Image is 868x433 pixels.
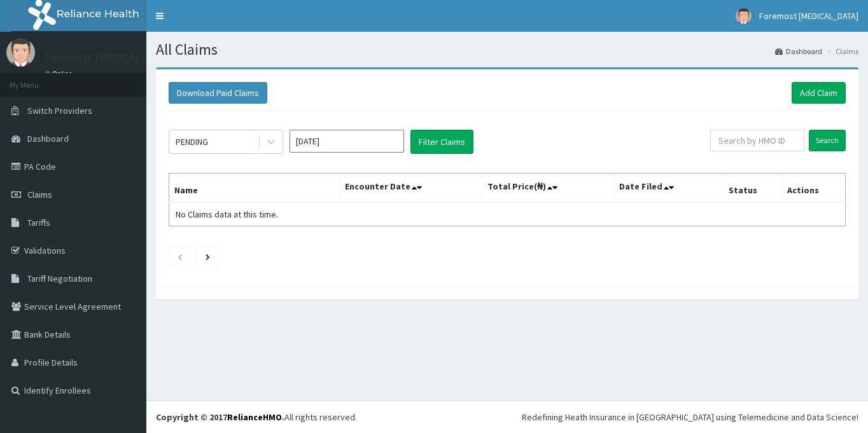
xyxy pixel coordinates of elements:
div: Redefining Heath Insurance in [GEOGRAPHIC_DATA] using Telemedicine and Data Science! [522,411,858,423]
span: Dashboard [27,133,69,144]
th: Name [169,174,340,203]
img: User Image [736,8,752,24]
th: Status [723,174,781,203]
a: RelianceHMO [227,411,282,423]
span: Tariff Negotiation [27,273,92,284]
input: Select Month and Year [290,130,404,153]
button: Download Paid Claims [169,82,267,104]
span: Claims [27,189,52,200]
a: Add Claim [792,82,846,104]
a: Online [45,69,75,78]
span: Tariffs [27,217,50,228]
a: Next page [206,251,210,262]
button: Filter Claims [410,130,473,154]
strong: Copyright © 2017 . [156,411,284,423]
footer: All rights reserved. [146,401,868,433]
span: Foremost [MEDICAL_DATA] [759,10,858,22]
img: User Image [6,38,35,67]
th: Total Price(₦) [482,174,613,203]
span: Switch Providers [27,105,92,116]
a: Dashboard [775,46,822,57]
h1: All Claims [156,41,858,58]
p: Foremost [MEDICAL_DATA] [45,52,178,63]
th: Date Filed [613,174,723,203]
li: Claims [823,46,858,57]
th: Encounter Date [339,174,482,203]
div: PENDING [176,135,208,148]
a: Previous page [177,251,183,262]
input: Search by HMO ID [710,130,804,151]
th: Actions [782,174,846,203]
input: Search [809,130,846,151]
span: No Claims data at this time. [176,209,278,220]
